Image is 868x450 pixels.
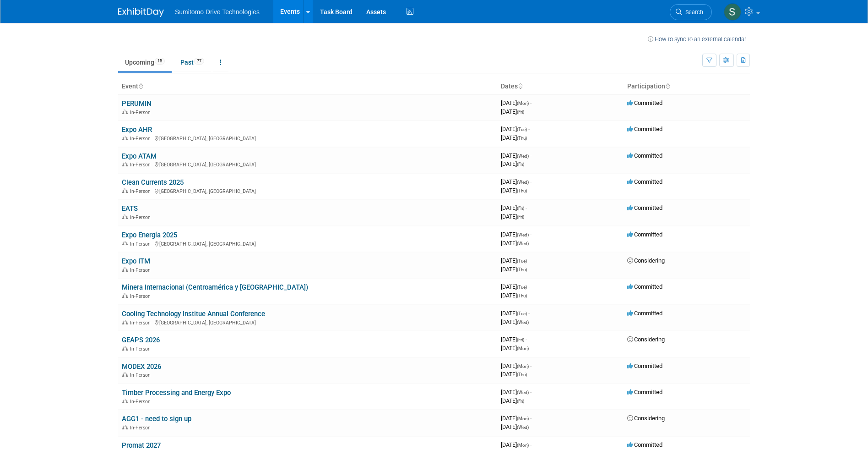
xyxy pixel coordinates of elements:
span: [DATE] [501,423,529,430]
span: [DATE] [501,362,532,369]
span: [DATE] [501,126,530,132]
a: Sort by Start Date [518,82,522,90]
span: [DATE] [501,240,529,247]
a: MODEX 2026 [122,362,161,371]
span: [DATE] [501,310,530,317]
span: Committed [627,362,662,369]
span: Committed [627,310,662,317]
img: In-Person Event [122,267,128,272]
span: [DATE] [501,134,527,141]
span: [DATE] [501,187,527,194]
span: [DATE] [501,160,524,167]
span: Committed [627,441,662,448]
span: (Fri) [517,206,524,211]
span: [DATE] [501,389,532,395]
th: Participation [624,79,750,94]
a: EATS [122,204,138,213]
span: - [528,310,530,317]
a: Clean Currents 2025 [122,178,184,187]
span: - [526,204,527,211]
span: (Wed) [517,241,529,246]
span: [DATE] [501,318,529,325]
span: - [530,178,532,185]
span: (Mon) [517,364,529,369]
span: In-Person [130,214,153,220]
span: (Thu) [517,136,527,141]
span: Committed [627,99,662,106]
img: In-Person Event [122,346,128,351]
a: Sort by Event Name [138,82,143,90]
img: In-Person Event [122,188,128,193]
a: Promat 2027 [122,441,161,450]
a: Expo AHR [122,126,152,134]
span: 77 [194,58,204,65]
img: Sharifa Macias [724,3,741,21]
img: In-Person Event [122,425,128,429]
img: ExhibitDay [118,8,164,17]
span: (Mon) [517,101,529,106]
span: - [528,126,530,132]
div: [GEOGRAPHIC_DATA], [GEOGRAPHIC_DATA] [122,134,494,142]
span: - [530,441,532,448]
span: - [530,99,532,106]
span: Committed [627,204,662,211]
span: In-Person [130,267,153,273]
span: [DATE] [501,231,532,238]
span: (Fri) [517,214,524,220]
span: - [530,152,532,159]
span: (Mon) [517,416,529,421]
span: In-Person [130,293,153,299]
span: [DATE] [501,345,529,351]
img: In-Person Event [122,214,128,219]
img: In-Person Event [122,136,128,140]
span: Considering [627,336,665,343]
span: In-Person [130,188,153,194]
span: [DATE] [501,213,524,220]
span: (Thu) [517,267,527,272]
span: [DATE] [501,415,532,422]
a: Minera Internacional (Centroamérica y [GEOGRAPHIC_DATA]) [122,283,308,291]
span: - [528,257,530,264]
span: Search [682,9,703,16]
span: [DATE] [501,441,532,448]
img: In-Person Event [122,293,128,298]
span: Committed [627,231,662,238]
span: Committed [627,283,662,290]
span: [DATE] [501,99,532,106]
span: Considering [627,257,665,264]
a: PERUMIN [122,99,152,108]
span: (Fri) [517,110,524,115]
div: [GEOGRAPHIC_DATA], [GEOGRAPHIC_DATA] [122,187,494,194]
span: Committed [627,126,662,132]
span: Committed [627,389,662,395]
span: (Tue) [517,311,527,316]
span: [DATE] [501,292,527,299]
img: In-Person Event [122,399,128,403]
span: [DATE] [501,152,532,159]
span: (Fri) [517,162,524,167]
span: - [530,231,532,238]
span: - [530,389,532,395]
th: Event [118,79,497,94]
span: (Tue) [517,285,527,290]
span: - [526,336,527,343]
img: In-Person Event [122,320,128,324]
span: (Thu) [517,293,527,298]
span: In-Person [130,320,153,326]
span: [DATE] [501,266,527,273]
span: - [530,415,532,422]
img: In-Person Event [122,110,128,114]
a: Cooling Technology Institue Annual Conference [122,310,265,318]
span: In-Person [130,162,153,168]
span: (Wed) [517,320,529,325]
span: In-Person [130,399,153,405]
span: - [530,362,532,369]
span: [DATE] [501,108,524,115]
a: Timber Processing and Energy Expo [122,389,231,397]
img: In-Person Event [122,162,128,166]
a: Search [670,4,712,20]
span: In-Person [130,372,153,378]
span: [DATE] [501,257,530,264]
span: 15 [155,58,165,65]
span: (Tue) [517,127,527,132]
